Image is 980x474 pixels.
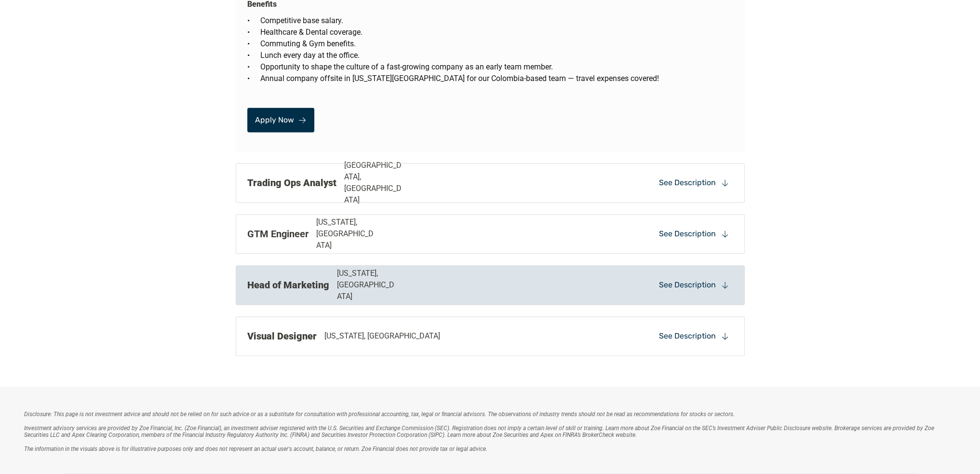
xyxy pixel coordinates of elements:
[247,227,309,241] p: GTM Engineer
[260,38,733,50] p: Commuting & Gym benefits.
[260,73,733,84] p: Annual company offsite in [US_STATE][GEOGRAPHIC_DATA] for our Colombia-based team — travel expens...
[659,177,716,188] p: See Description
[255,115,294,124] p: Apply Now
[247,177,336,189] strong: Trading Ops Analyst
[316,217,377,251] p: [US_STATE], [GEOGRAPHIC_DATA]
[24,446,487,452] em: The information in the visuals above is for illustrative purposes only and does not represent an ...
[247,330,317,342] strong: Visual Designer
[260,61,733,73] p: Opportunity to shape the culture of a fast-growing company as an early team member.
[24,411,735,418] em: Disclosure: This page is not investment advice and should not be relied on for such advice or as ...
[324,330,440,342] p: [US_STATE], [GEOGRAPHIC_DATA]
[659,229,716,239] p: See Description
[247,279,329,291] strong: Head of Marketing
[260,27,733,38] p: Healthcare & Dental coverage.
[260,50,733,61] p: Lunch every day at the office.
[247,108,314,132] a: Apply Now
[659,331,716,341] p: See Description
[659,280,716,290] p: See Description
[337,268,398,302] p: [US_STATE], [GEOGRAPHIC_DATA]
[260,15,733,27] p: Competitive base salary.
[24,425,936,438] em: Investment advisory services are provided by Zoe Financial, Inc. (Zoe Financial), an investment a...
[344,160,405,206] p: [GEOGRAPHIC_DATA], [GEOGRAPHIC_DATA]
